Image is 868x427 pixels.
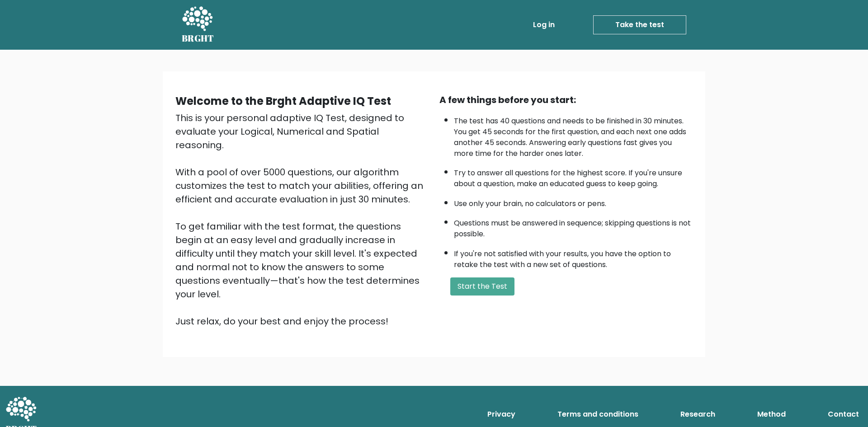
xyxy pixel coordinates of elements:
[529,16,558,34] a: Log in
[554,405,642,423] a: Terms and conditions
[754,405,789,423] a: Method
[450,277,514,296] button: Start the Test
[439,93,693,107] div: A few things before you start:
[824,405,863,423] a: Contact
[593,15,686,34] a: Take the test
[182,4,214,46] a: BRGHT
[175,94,391,108] b: Welcome to the Brght Adaptive IQ Test
[454,163,693,189] li: Try to answer all questions for the highest score. If you're unsure about a question, make an edu...
[454,194,693,209] li: Use only your brain, no calculators or pens.
[677,405,719,423] a: Research
[454,213,693,239] li: Questions must be answered in sequence; skipping questions is not possible.
[454,111,693,159] li: The test has 40 questions and needs to be finished in 30 minutes. You get 45 seconds for the firs...
[454,244,693,270] li: If you're not satisfied with your results, you have the option to retake the test with a new set ...
[182,33,214,44] h5: BRGHT
[175,111,429,328] div: This is your personal adaptive IQ Test, designed to evaluate your Logical, Numerical and Spatial ...
[484,405,519,423] a: Privacy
